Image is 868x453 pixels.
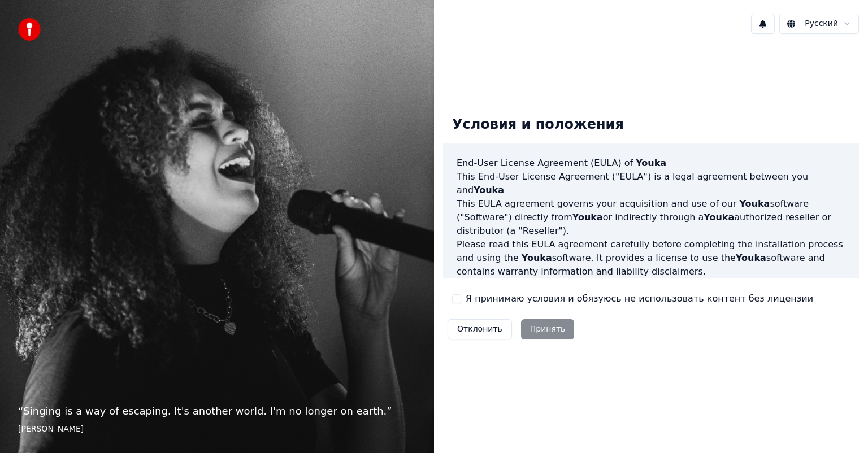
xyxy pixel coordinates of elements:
[704,212,734,223] span: Youka
[739,198,770,209] span: Youka
[522,252,552,263] span: Youka
[18,424,416,435] footer: [PERSON_NAME]
[443,107,633,143] div: Условия и положения
[457,156,845,170] h3: End-User License Agreement (EULA) of
[18,403,416,419] p: “ Singing is a way of escaping. It's another world. I'm no longer on earth. ”
[736,252,766,263] span: Youka
[457,197,845,238] p: This EULA agreement governs your acquisition and use of our software ("Software") directly from o...
[457,278,845,333] p: If you register for a free trial of the software, this EULA agreement will also govern that trial...
[474,185,504,195] span: Youka
[448,319,512,339] button: Отклонить
[457,238,845,278] p: Please read this EULA agreement carefully before completing the installation process and using th...
[466,292,813,306] label: Я принимаю условия и обязуюсь не использовать контент без лицензии
[18,18,41,41] img: youka
[457,170,845,197] p: This End-User License Agreement ("EULA") is a legal agreement between you and
[636,158,666,168] span: Youka
[572,212,603,223] span: Youka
